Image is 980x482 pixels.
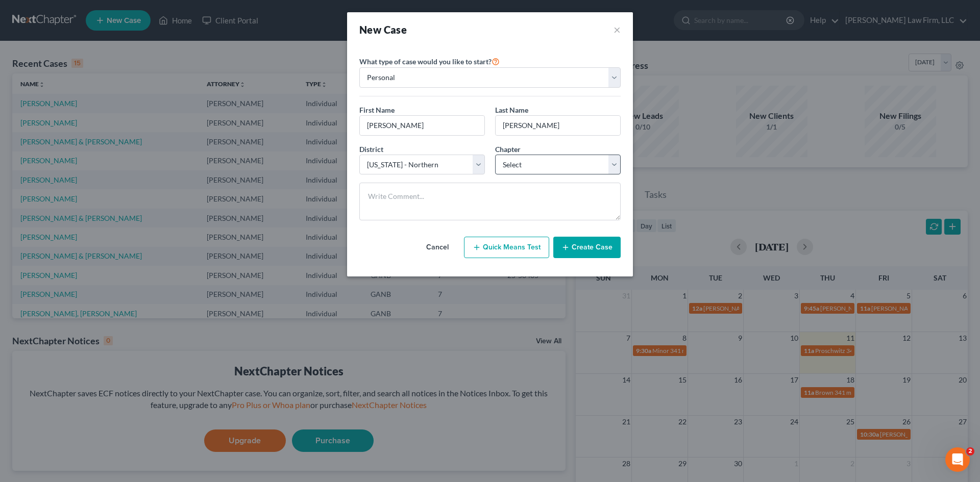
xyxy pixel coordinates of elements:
[359,106,395,114] span: First Name
[553,237,621,258] button: Create Case
[464,237,549,258] button: Quick Means Test
[359,23,407,36] strong: New Case
[495,145,521,154] span: Chapter
[614,22,621,37] button: ×
[495,106,528,114] span: Last Name
[359,145,383,154] span: District
[945,447,970,472] iframe: Intercom live chat
[360,116,484,135] input: Enter First Name
[496,116,620,135] input: Enter Last Name
[415,237,460,258] button: Cancel
[966,447,974,455] span: 2
[359,55,500,67] label: What type of case would you like to start?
